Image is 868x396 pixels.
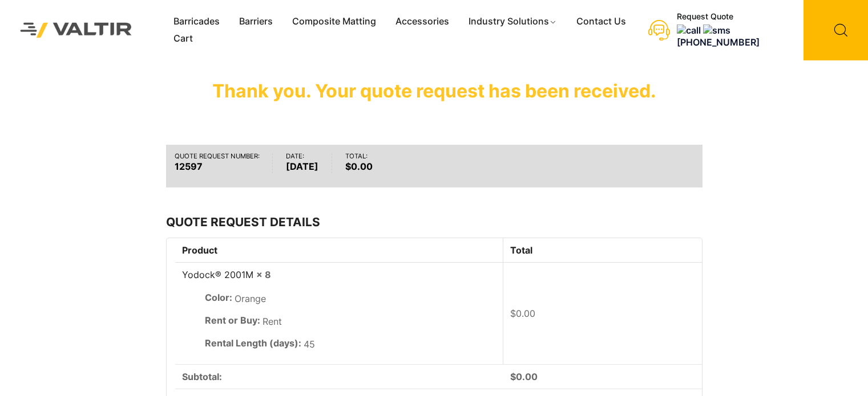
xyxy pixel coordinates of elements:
a: Accessories [386,13,459,30]
bdi: 0.00 [345,161,373,172]
span: [PHONE_NUMBER] [677,25,760,48]
strong: [DATE] [286,160,318,173]
a: Barriers [229,13,282,30]
a: Industry Solutions [459,13,567,30]
li: Total: [345,153,386,173]
span: $ [510,308,516,319]
strong: Color: [205,291,232,304]
li: Date: [286,153,332,173]
a: Composite Matting [282,13,386,30]
img: call [677,25,701,36]
h2: Quote request details [166,215,703,229]
li: Quote request number: [175,153,273,173]
th: Product [175,238,504,263]
div: Request Quote [677,12,792,22]
th: Subtotal: [175,364,504,389]
strong: Rental Length (days): [205,336,301,350]
img: sms [703,25,730,36]
strong: 12597 [175,160,260,173]
img: Valtir Rentals [9,11,144,49]
span: $ [345,161,351,172]
span: 0.00 [510,371,538,382]
p: 45 [205,336,496,353]
p: Thank you. Your quote request has been received. [166,74,703,108]
th: Total [503,238,701,263]
bdi: 0.00 [510,308,535,319]
strong: × 8 [256,269,271,280]
strong: Rent or Buy: [205,313,260,327]
a: Barricades [164,13,229,30]
p: Rent [205,313,496,330]
span: $ [510,371,516,382]
a: Cart [164,30,203,47]
a: Yodock® 2001M [182,269,253,280]
a: Contact Us [567,13,636,30]
p: Orange [205,291,496,308]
